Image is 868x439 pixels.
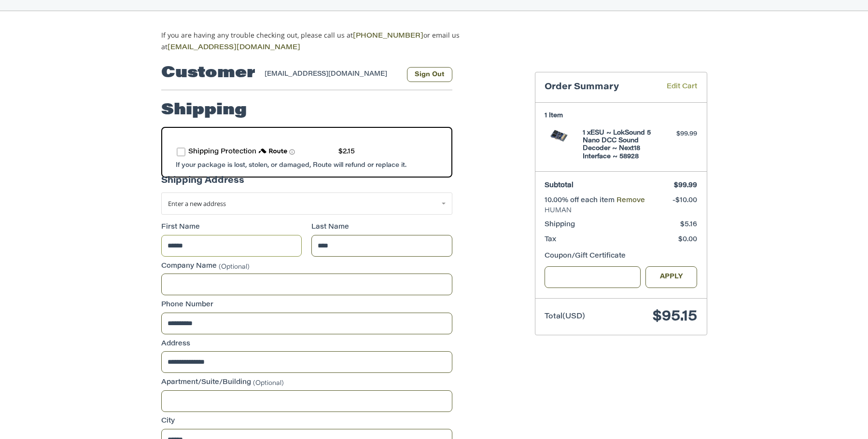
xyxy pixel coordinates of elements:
label: Phone Number [161,300,452,310]
a: [PHONE_NUMBER] [353,33,423,40]
label: City [161,416,452,426]
a: [EMAIL_ADDRESS][DOMAIN_NAME] [168,44,300,51]
label: Address [161,339,452,349]
button: Apply [645,266,698,288]
div: route shipping protection selector element [177,142,437,162]
legend: Shipping Address [161,175,244,192]
h3: 1 Item [545,112,697,120]
span: If your package is lost, stolen, or damaged, Route will refund or replace it. [176,162,406,168]
button: Sign Out [407,67,452,82]
label: Apartment/Suite/Building [161,378,452,388]
span: Shipping Protection [188,149,256,155]
a: Edit Cart [653,82,697,93]
label: Last Name [311,222,452,233]
span: $0.00 [678,236,697,243]
span: $95.15 [653,310,697,324]
span: Learn more [289,149,295,155]
a: Enter or select a different address [161,192,452,215]
label: Company Name [161,261,452,272]
h2: Shipping [161,101,247,120]
div: $99.99 [659,129,697,139]
span: $5.16 [680,221,697,228]
p: If you are having any trouble checking out, please call us at or email us at [161,30,490,53]
span: Total (USD) [545,313,585,320]
h2: Customer [161,64,255,83]
div: [EMAIL_ADDRESS][DOMAIN_NAME] [265,69,397,82]
label: First Name [161,222,302,233]
span: $99.99 [674,182,697,189]
h3: Order Summary [545,82,653,93]
a: Remove [616,197,645,204]
span: Subtotal [545,182,574,189]
span: -$10.00 [672,197,697,204]
input: Gift Certificate or Coupon Code [545,266,641,288]
span: 10.00% off each item [545,197,616,204]
small: (Optional) [253,380,284,386]
span: HUMAN [545,206,697,216]
span: Enter a new address [168,199,226,208]
div: Coupon/Gift Certificate [545,251,697,261]
span: Shipping [545,221,575,228]
h4: 1 x ESU ~ LokSound 5 Nano DCC Sound Decoder ~ Next18 Interface ~ 58928 [583,129,657,161]
span: Tax [545,236,556,243]
div: $2.15 [338,147,355,157]
small: (Optional) [219,263,250,270]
